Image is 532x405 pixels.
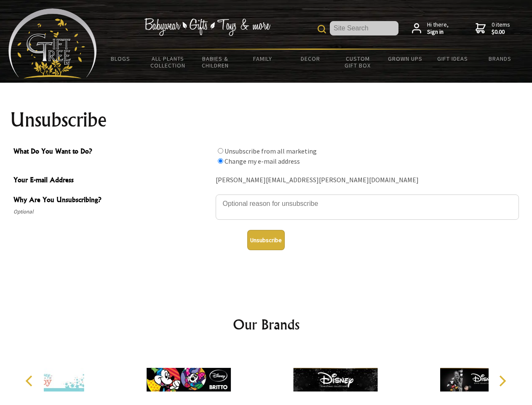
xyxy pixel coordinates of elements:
h1: Unsubscribe [10,110,522,130]
label: Change my e-mail address [225,157,300,165]
a: Family [239,50,287,67]
button: Unsubscribe [247,230,285,250]
a: Gift Ideas [429,50,476,67]
input: What Do You Want to Do? [218,148,223,154]
textarea: Why Are You Unsubscribing? [216,194,519,220]
img: Babywear - Gifts - Toys & more [144,18,270,36]
img: product search [318,25,326,33]
span: 0 items [492,21,510,36]
a: BLOGS [97,50,144,67]
a: Custom Gift Box [334,50,382,74]
span: Optional [13,207,211,217]
a: Grown Ups [381,50,429,67]
button: Next [493,372,511,390]
a: Brands [476,50,524,67]
strong: $0.00 [492,28,510,36]
a: All Plants Collection [144,50,192,74]
input: What Do You Want to Do? [218,158,223,164]
a: Hi there,Sign in [412,21,449,36]
img: Babyware - Gifts - Toys and more... [8,8,97,78]
span: What Do You Want to Do? [13,146,211,158]
span: Why Are You Unsubscribing? [13,194,211,207]
button: Previous [21,372,40,390]
h2: Our Brands [17,314,516,335]
a: Babies & Children [192,50,239,74]
span: Hi there, [427,21,449,36]
strong: Sign in [427,28,449,36]
input: Site Search [330,21,398,35]
a: 0 items$0.00 [476,21,510,36]
span: Your E-mail Address [13,175,211,187]
label: Unsubscribe from all marketing [225,147,317,155]
div: [PERSON_NAME][EMAIL_ADDRESS][PERSON_NAME][DOMAIN_NAME] [216,174,519,187]
a: Decor [286,50,334,67]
